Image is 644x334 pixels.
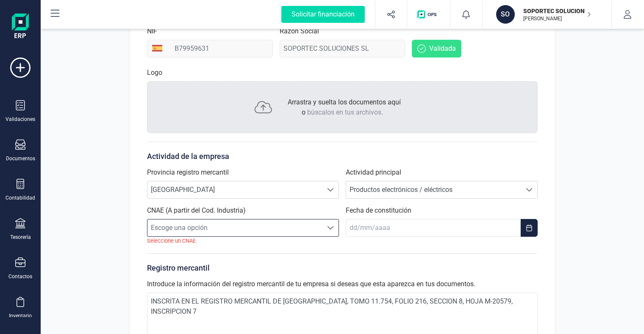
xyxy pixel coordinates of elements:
div: Contactos [8,273,32,280]
p: [PERSON_NAME] [523,15,591,22]
span: [GEOGRAPHIC_DATA] [147,181,322,198]
input: dd/mm/aaaa [346,219,521,237]
p: SOPORTEC SOLUCIONES SL [523,7,591,15]
span: búscalos en tus archivos. [307,108,383,116]
span: Escoge una opción [147,219,322,236]
label: Provincia registro mercantil [147,167,229,178]
img: Logo de OPS [417,10,440,19]
label: CNAE (A partir del Cod. Industria) [147,205,246,216]
label: Actividad principal [346,167,401,178]
label: Fecha de constitución [346,205,411,216]
p: Logo [147,68,162,78]
div: Tesorería [10,234,31,241]
button: Solicitar financiación [271,1,375,28]
span: Validada [429,44,456,54]
p: Registro mercantil [147,262,538,274]
div: Arrastra y suelta los documentos aquío búscalos en tus archivos. [147,81,538,133]
div: Solicitar financiación [281,6,365,23]
div: Contabilidad [6,194,35,201]
div: SO [496,5,515,24]
img: Logo Finanedi [12,14,29,41]
button: Choose Date [521,219,538,237]
div: Documentos [6,155,35,162]
button: Logo de OPS [412,1,445,28]
button: SOSOPORTEC SOLUCIONES SL[PERSON_NAME] [493,1,601,28]
label: Razón Social [280,26,319,36]
p: Actividad de la empresa [147,151,538,162]
div: Inventario [9,312,32,319]
small: Seleccione un CNAE [147,237,339,245]
span: Arrastra y suelta los documentos aquí o [288,98,401,116]
div: Validaciones [6,116,35,123]
label: NIF [147,26,157,36]
label: Introduce la información del registro mercantil de tu empresa si deseas que esta aparezca en tus ... [147,279,475,289]
span: Productos electrónicos / eléctricos [346,181,521,198]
